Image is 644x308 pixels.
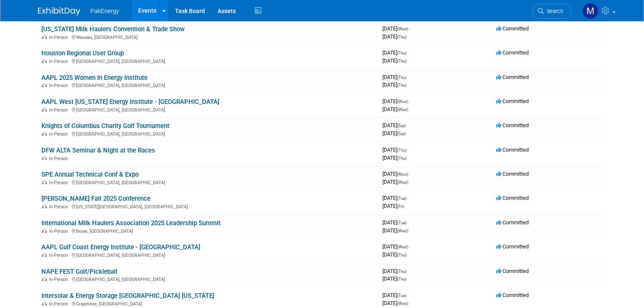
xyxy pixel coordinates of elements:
div: Grapevine, [GEOGRAPHIC_DATA] [41,300,376,307]
a: [US_STATE] Milk Haulers Convention & Trade Show [41,25,185,33]
span: [DATE] [382,292,409,298]
span: Committed [496,243,529,250]
span: Committed [496,25,529,32]
span: - [409,171,411,177]
img: In-Person Event [42,107,47,112]
a: Knights of Columbus Charity Golf Tournament [41,122,169,130]
div: [GEOGRAPHIC_DATA], [GEOGRAPHIC_DATA] [41,251,376,258]
span: [DATE] [382,275,407,282]
span: In-Person [49,229,71,234]
span: (Sat) [397,131,406,136]
span: [DATE] [382,243,411,250]
span: [DATE] [382,33,407,40]
span: In-Person [49,180,71,185]
span: - [409,98,411,104]
div: [GEOGRAPHIC_DATA], [GEOGRAPHIC_DATA] [41,179,376,185]
div: [GEOGRAPHIC_DATA], [GEOGRAPHIC_DATA] [41,275,376,282]
span: [DATE] [382,25,411,32]
span: Committed [496,268,529,274]
span: (Thu) [397,59,407,63]
span: (Thu) [397,75,407,80]
div: [US_STATE][GEOGRAPHIC_DATA], [GEOGRAPHIC_DATA] [41,203,376,210]
img: In-Person Event [42,301,47,305]
img: In-Person Event [42,83,47,87]
span: (Wed) [397,27,408,31]
a: [PERSON_NAME] Fall 2025 Conference [41,195,150,202]
a: AAPL 2025 Women In Energy Institute [41,74,147,82]
span: (Tue) [397,221,407,225]
span: (Mon) [397,172,408,177]
span: In-Person [49,301,71,307]
img: Mary Walker [582,3,598,19]
a: SPE Annual Technical Conf & Expo [41,171,139,178]
img: In-Person Event [42,204,47,208]
span: [DATE] [382,219,409,226]
span: In-Person [49,277,71,282]
span: (Thu) [397,156,407,161]
span: (Thu) [397,35,407,39]
a: NAPE FEST Golf/Pickleball [41,268,117,275]
span: [DATE] [382,155,407,161]
span: - [408,219,409,226]
span: (Wed) [397,99,408,104]
a: AAPL West [US_STATE] Energy Institute - [GEOGRAPHIC_DATA] [41,98,219,106]
span: In-Person [49,83,71,88]
div: Boise, [GEOGRAPHIC_DATA] [41,227,376,234]
span: [DATE] [382,49,409,56]
span: Search [544,8,563,14]
span: - [408,268,409,274]
span: - [407,122,408,128]
span: (Thu) [397,253,407,257]
img: In-Person Event [42,180,47,184]
span: - [409,243,411,250]
span: [DATE] [382,171,411,177]
span: Committed [496,98,529,104]
span: [DATE] [382,268,409,274]
span: - [408,49,409,56]
span: [DATE] [382,300,408,306]
span: (Thu) [397,277,407,281]
span: - [408,195,409,201]
span: Committed [496,74,529,80]
div: [GEOGRAPHIC_DATA], [GEOGRAPHIC_DATA] [41,130,376,137]
img: ExhibitDay [38,7,80,16]
span: [DATE] [382,227,408,234]
span: Committed [496,49,529,56]
div: Wausau, [GEOGRAPHIC_DATA] [41,33,376,40]
img: In-Person Event [42,229,47,233]
img: In-Person Event [42,35,47,39]
span: - [408,292,409,298]
span: - [409,25,411,32]
span: (Thu) [397,83,407,87]
span: Committed [496,292,529,298]
span: In-Person [49,35,71,40]
span: (Tue) [397,293,407,298]
a: International Milk Haulers Association 2025 Leadership Summit [41,219,221,227]
span: (Sat) [397,123,406,128]
a: Houston Regional User Group [41,49,124,57]
span: Committed [496,122,529,128]
img: In-Person Event [42,131,47,136]
span: In-Person [49,253,71,258]
span: [DATE] [382,106,408,112]
div: [GEOGRAPHIC_DATA], [GEOGRAPHIC_DATA] [41,106,376,113]
a: AAPL Gulf Coast Energy Institute - [GEOGRAPHIC_DATA] [41,243,200,251]
span: In-Person [49,59,71,64]
div: [GEOGRAPHIC_DATA], [GEOGRAPHIC_DATA] [41,57,376,64]
span: Committed [496,195,529,201]
span: (Thu) [397,51,407,55]
div: [GEOGRAPHIC_DATA], [GEOGRAPHIC_DATA] [41,82,376,88]
span: In-Person [49,107,71,113]
img: In-Person Event [42,253,47,257]
span: [DATE] [382,57,407,64]
span: In-Person [49,156,71,161]
span: - [408,74,409,80]
a: Intersolar & Energy Storage [GEOGRAPHIC_DATA] [US_STATE] [41,292,214,300]
span: [DATE] [382,147,409,153]
span: (Wed) [397,180,408,185]
span: [DATE] [382,74,409,80]
span: (Thu) [397,269,407,274]
span: [DATE] [382,251,407,258]
span: Committed [496,219,529,226]
span: Committed [496,171,529,177]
